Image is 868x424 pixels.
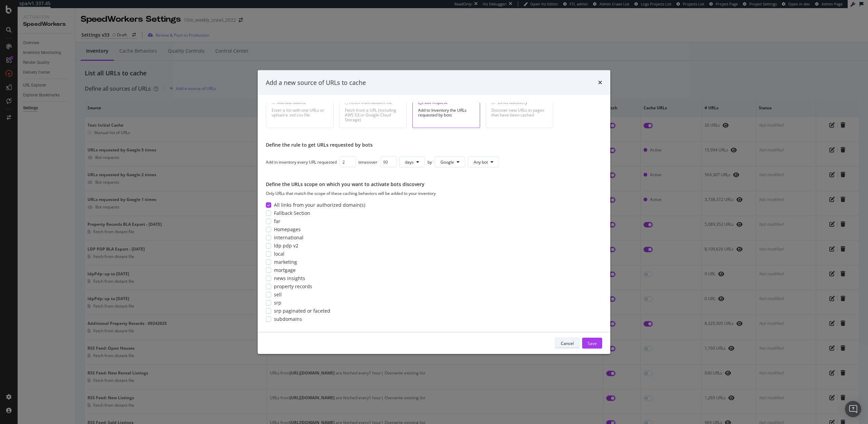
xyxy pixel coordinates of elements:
[399,156,425,167] button: days
[418,99,474,105] div: Bot request
[598,78,602,87] div: times
[435,156,465,167] button: Google
[274,267,296,274] span: mortgage
[468,156,499,167] button: Any bot
[440,159,454,165] span: Google
[418,108,474,117] div: Add to Inventory the URLs requested by bots
[405,159,414,165] span: days
[272,108,328,117] div: Enter a list with one URLs or upload a .txt/.csv file
[845,401,861,417] div: Open Intercom Messenger
[258,70,610,354] div: modal
[266,181,602,188] div: Define the URLs scope on which you want to activate bots discovery
[274,218,280,225] span: far
[345,108,401,122] div: Fetch from a URL (including AWS S3 or Google Cloud Storage)
[272,99,328,105] div: Manual source
[274,226,301,233] span: Homepages
[274,283,312,290] span: property records
[274,259,297,265] span: marketing
[274,316,302,322] span: subdomains
[274,234,303,241] span: international
[491,99,548,105] div: Links discovery
[274,291,282,298] span: sell
[274,242,298,249] span: ldp pdp v2
[555,338,579,349] button: Cancel
[266,78,366,87] div: Add a new source of URLs to cache
[491,108,548,117] div: Discover new URLs in pages that have been cached
[266,190,602,196] div: Only URLs that match the scope of these caching behaviors will be added to your inventory
[274,251,284,257] span: local
[345,99,401,105] div: Fetch from distant file
[274,308,330,314] span: srp paginated or faceted
[274,210,310,217] span: Fallback Section
[561,340,574,346] div: Cancel
[474,159,488,165] span: Any bot
[274,275,305,282] span: news insights
[266,142,602,148] div: Define the rule to get URLs requested by bots
[274,299,281,306] span: srp
[588,340,597,346] div: Save
[358,159,377,165] div: times over
[266,159,337,165] div: Add in inventory every URL requested
[582,338,602,349] button: Save
[274,202,365,208] span: All links from your authorized domain(s)
[428,159,432,165] div: by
